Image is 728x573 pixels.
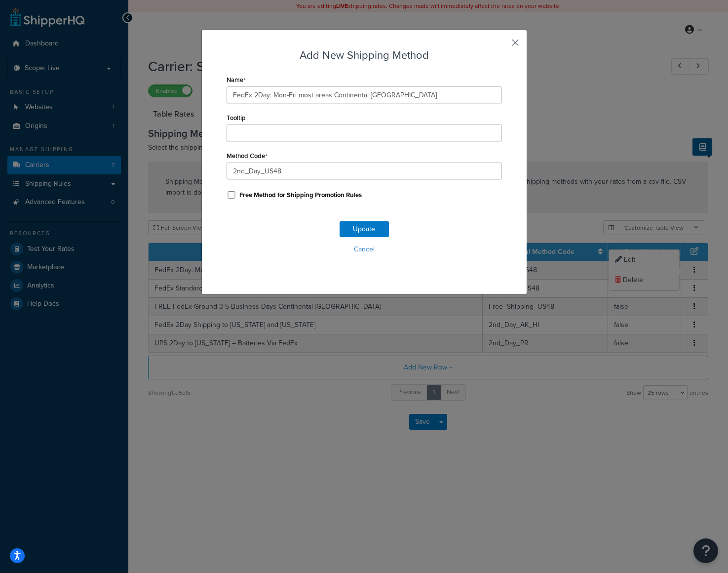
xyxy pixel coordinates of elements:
[239,191,362,200] label: Free Method for Shipping Promotion Rules
[227,47,502,63] h3: Add New Shipping Method
[227,114,246,122] label: Tooltip
[227,152,268,160] label: Method Code
[227,76,246,84] label: Name
[227,242,502,257] button: Cancel
[340,221,389,237] button: Update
